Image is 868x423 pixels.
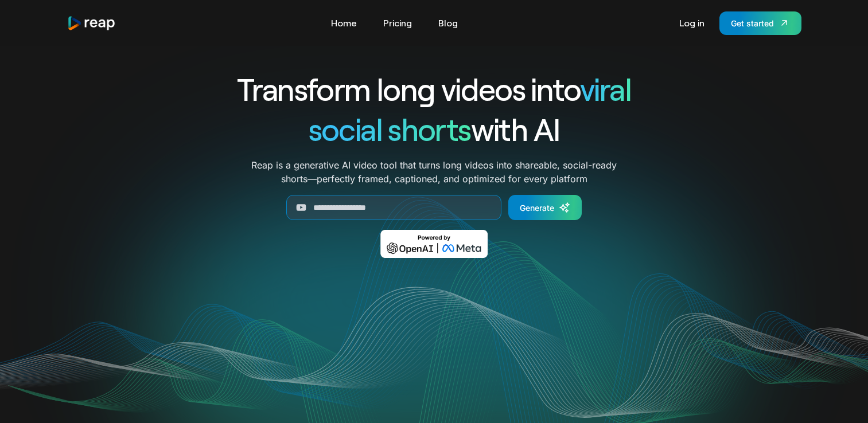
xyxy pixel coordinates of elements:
a: Log in [674,14,710,32]
a: Pricing [377,14,418,32]
a: Blog [433,14,464,32]
span: social shorts [309,110,471,147]
a: Get started [719,11,801,35]
div: Get started [731,17,774,29]
img: reap logo [67,15,116,31]
a: Generate [508,195,582,220]
p: Reap is a generative AI video tool that turns long videos into shareable, social-ready shorts—per... [251,158,617,186]
img: Powered by OpenAI & Meta [380,230,488,258]
span: viral [580,70,631,107]
form: Generate Form [196,195,673,220]
a: Home [325,14,363,32]
div: Generate [520,202,554,214]
h1: Transform long videos into [196,69,673,109]
a: home [67,15,116,31]
h1: with AI [196,109,673,149]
